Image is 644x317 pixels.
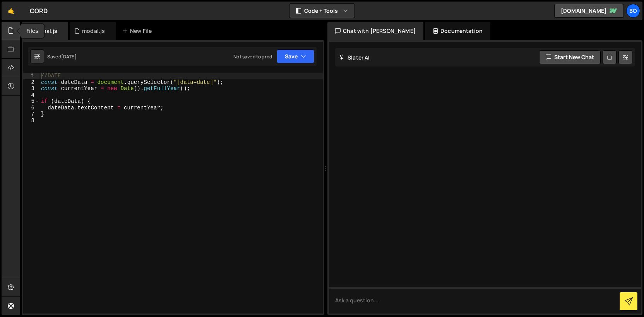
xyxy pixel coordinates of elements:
div: 4 [23,92,39,99]
a: [DOMAIN_NAME] [554,4,624,18]
div: 5 [23,98,39,105]
div: [DATE] [61,53,77,60]
div: 8 [23,118,39,124]
div: CORD [30,6,48,15]
div: 1 [23,73,39,79]
div: Documentation [425,22,490,40]
div: 3 [23,85,39,92]
button: Save [277,49,314,63]
div: Saved [47,53,77,60]
div: New File [122,27,155,35]
button: Code + Tools [289,4,355,18]
button: Start new chat [539,50,601,64]
div: Not saved to prod [233,53,272,60]
h2: Slater AI [339,54,370,61]
div: Files [20,24,45,38]
div: 2 [23,79,39,86]
a: Bo [626,4,640,18]
a: 🤙 [2,2,21,20]
div: Chat with [PERSON_NAME] [327,22,423,40]
div: modal.js [82,27,105,35]
div: 6 [23,105,39,111]
div: global.js [34,27,57,35]
div: 7 [23,111,39,118]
